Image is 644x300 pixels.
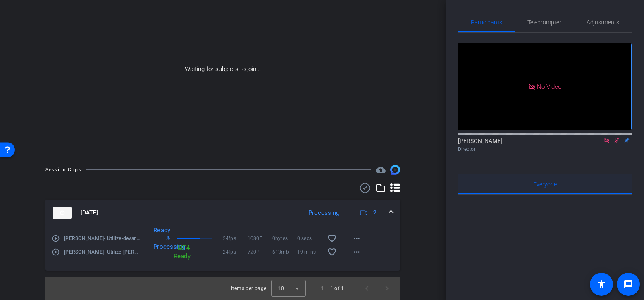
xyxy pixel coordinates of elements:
[321,284,344,293] div: 1 – 1 of 1
[458,137,632,153] div: [PERSON_NAME]
[390,165,400,175] img: Session clips
[352,233,362,243] mat-icon: more_horiz
[587,19,619,25] span: Adjustments
[64,234,141,243] span: [PERSON_NAME]- Utilize-devan-2025-08-19-09-38-04-638-0
[623,279,633,289] mat-icon: message
[377,279,397,298] button: Next page
[248,248,272,256] span: 720P
[376,165,386,175] mat-icon: cloud_upload
[45,226,400,271] div: thumb-nail[DATE]Processing2
[297,234,322,243] span: 0 secs
[357,279,377,298] button: Previous page
[45,166,81,174] div: Session Clips
[352,247,362,257] mat-icon: more_horiz
[596,279,606,289] mat-icon: accessibility
[537,83,561,90] span: No Video
[231,284,268,293] div: Items per page:
[45,200,400,226] mat-expansion-panel-header: thumb-nail[DATE]Processing2
[169,244,194,260] div: MP4 Ready
[373,208,377,217] span: 2
[53,207,72,219] img: thumb-nail
[471,19,502,25] span: Participants
[248,234,272,243] span: 1080P
[527,19,561,25] span: Teleprompter
[327,233,337,243] mat-icon: favorite_border
[81,208,98,217] span: [DATE]
[304,208,343,218] div: Processing
[533,181,557,187] span: Everyone
[64,248,141,256] span: [PERSON_NAME]- Utilize-[PERSON_NAME]-2025-08-19-09-38-04-638-3
[52,234,60,243] mat-icon: play_circle_outline
[327,247,337,257] mat-icon: favorite_border
[458,145,632,153] div: Director
[297,248,322,256] span: 19 mins
[376,165,386,175] span: Destinations for your clips
[149,226,174,251] div: Ready & Processing
[223,234,248,243] span: 24fps
[272,248,297,256] span: 613mb
[52,248,60,256] mat-icon: play_circle_outline
[223,248,248,256] span: 24fps
[272,234,297,243] span: 0bytes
